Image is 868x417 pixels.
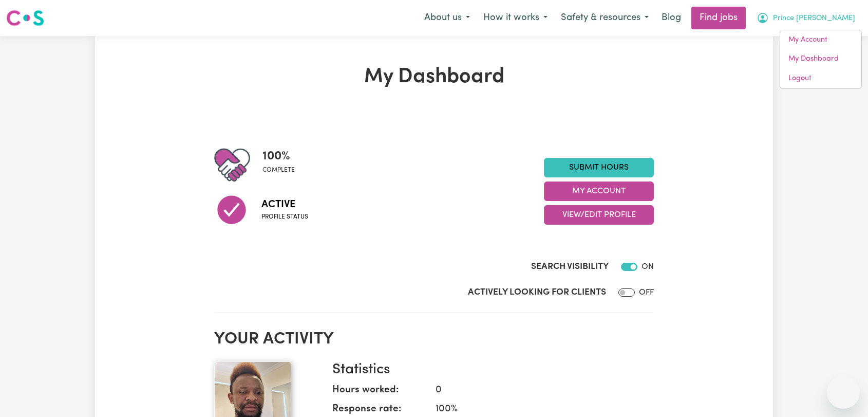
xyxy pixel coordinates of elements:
[691,7,746,29] a: Find jobs
[261,197,308,212] span: Active
[780,30,862,89] div: My Account
[468,286,606,299] label: Actively Looking for Clients
[6,9,44,27] img: Careseekers logo
[554,7,655,29] button: Safety & resources
[332,361,646,379] h3: Statistics
[655,7,687,29] a: Blog
[214,330,654,349] h2: Your activity
[531,260,609,274] label: Search Visibility
[418,7,477,29] button: About us
[214,65,654,89] h1: My Dashboard
[544,205,654,225] button: View/Edit Profile
[262,147,303,183] div: Profile completeness: 100%
[427,402,646,417] dd: 100 %
[427,383,646,398] dd: 0
[641,263,654,271] span: ON
[332,383,427,402] dt: Hours worked:
[544,182,654,201] button: My Account
[827,376,860,409] iframe: Button to launch messaging window
[6,6,44,30] a: Careseekers logo
[477,7,554,29] button: How it works
[544,158,654,177] a: Submit Hours
[750,7,862,29] button: My Account
[262,147,295,166] span: 100 %
[261,212,308,222] span: Profile status
[773,13,855,24] span: Prince [PERSON_NAME]
[262,166,295,175] span: complete
[780,49,861,69] a: My Dashboard
[780,30,861,50] a: My Account
[639,288,654,297] span: OFF
[780,69,861,88] a: Logout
